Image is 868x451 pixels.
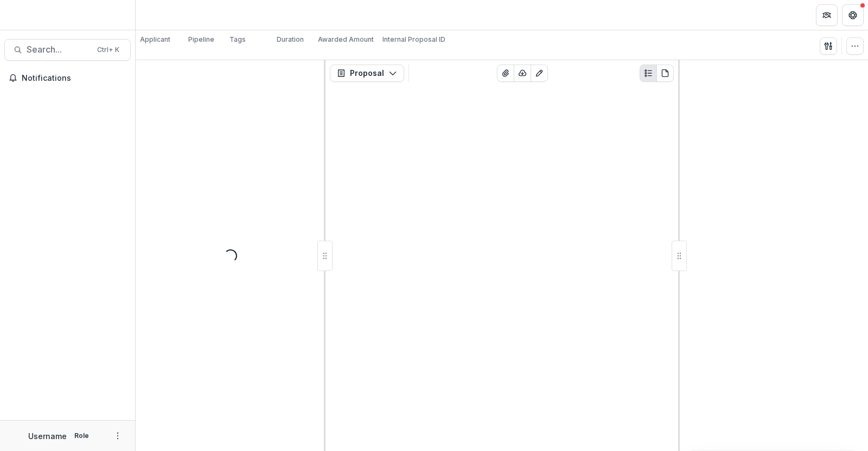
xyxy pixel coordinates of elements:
button: Search... [4,39,131,61]
button: PDF view [656,65,674,82]
button: Plaintext view [640,65,657,82]
button: Notifications [4,69,131,87]
p: Pipeline [188,35,214,44]
button: Proposal [330,65,404,82]
button: Edit as form [531,65,548,82]
p: Applicant [140,35,170,44]
p: Awarded Amount [318,35,374,44]
p: Tags [229,35,246,44]
span: Notifications [22,74,126,83]
span: Search... [27,44,91,55]
button: Get Help [842,4,864,26]
button: Partners [816,4,838,26]
div: Ctrl + K [95,44,122,56]
button: View Attached Files [497,65,514,82]
p: Role [71,431,92,441]
p: Username [28,430,67,442]
p: Internal Proposal ID [382,35,445,44]
p: Duration [277,35,304,44]
button: More [111,429,124,442]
